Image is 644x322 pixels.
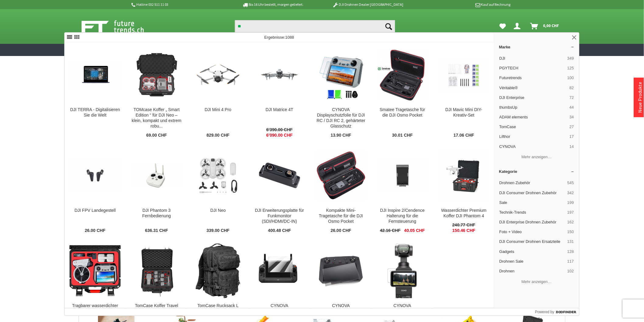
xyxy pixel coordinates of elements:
span: DJI Enterprise [499,95,567,100]
div: Kompakte Mini-Tragetasche für die DJI Osmo Pocket [315,208,367,224]
span: Powered by [535,309,554,315]
a: Powered by [535,308,579,316]
a: Wasserdichter Premium Koffer DJI Phantom 4 Wasserdichter Premium Koffer DJI Phantom 4 240.77 CHF ... [433,143,495,238]
span: Gadgets [499,249,565,254]
div: Tragbarer wasserdichter [PERSON_NAME] für DJI Flip Fly More Combo [69,303,121,320]
input: Produkt, Marke, Kategorie, EAN, Artikelnummer… [235,20,395,32]
a: Kompakte Mini-Tragetasche für die DJI Osmo Pocket Kompakte Mini-Tragetasche für die DJI Osmo Pock... [310,143,372,238]
span: DJI Consumer Drohnen Zubehör [499,190,565,196]
button: Mehr anzeigen… [497,277,577,287]
div: DJI Matrice 4T [254,107,305,113]
a: DJI Inspire 2/Cendence Halterung für die Fernsteuerung DJI Inspire 2/Cendence Halterung für die F... [372,143,433,238]
img: CYNOVA Displayschutzfolie für DJI RC Plus, gehärteter Glasschutz [254,245,305,296]
span: 636.31 CHF [145,228,168,233]
span: 829.00 CHF [207,133,229,138]
a: Kategorie [494,167,579,176]
span: 34 [569,114,574,120]
span: 40.05 CHF [404,228,425,233]
div: Wasserdichter Premium Koffer DJI Phantom 4 [438,208,490,219]
span: 27 [569,124,574,130]
img: Smatee Tragetasche für die DJI Osmo Pocket [377,49,428,101]
span: Sale [499,200,565,205]
span: 30.01 CHF [392,133,413,138]
span: 117 [567,259,574,264]
div: DJI Mavic Mini DIY-Kreativ-Set [438,107,490,118]
button: Mehr anzeigen… [497,152,577,162]
img: Shop Futuretrends - zur Startseite wechseln [82,19,157,34]
img: TomCase Rucksack L "Travel Edition", DJI Air 3 [196,243,240,298]
img: DJI Inspire 2/Cendence Halterung für die Fernsteuerung [377,159,428,193]
img: DJI Erweiterungsplatte für Funkmonitor (SDI/HDMI/DC-IN) [254,150,305,201]
div: DJI FPV Landegestell [69,208,121,213]
span: 545 [567,180,574,186]
span: Ergebnisse: [264,35,294,40]
a: Warenkorb [528,20,562,32]
div: TOMcase Koffer „ Smart Edition “ für DJI Neo – klein, kompakt und extrem robu... [131,107,182,129]
span: 240.77 CHF [453,222,475,228]
button: Suchen [382,20,395,32]
span: 6'390.00 CHF [266,127,293,133]
div: DJI Erweiterungsplatte für Funkmonitor (SDI/HDMI/DC-IN) [254,208,305,224]
div: Smatee Tragetasche für die DJI Osmo Pocket [377,107,428,118]
img: Wasserdichter Premium Koffer DJI Phantom 4 [438,150,490,201]
span: 17.06 CHF [453,133,474,138]
img: CYNOVA Displayschutzfolie für DJI RC Pro, gehärteter Glasschutz [315,251,367,290]
img: DJI Mini 4 Pro [192,49,244,101]
span: 150.46 CHF [453,228,475,233]
a: Marke [494,42,579,52]
span: CYNOVA [499,144,567,149]
span: PGYTECH [499,65,565,71]
img: Kompakte Mini-Tragetasche für die DJI Osmo Pocket [315,150,367,201]
a: DJI Erweiterungsplatte für Funkmonitor (SDI/HDMI/DC-IN) DJI Erweiterungsplatte für Funkmonitor (S... [249,143,310,238]
span: 128 [567,249,574,254]
span: Drohnen Sale [499,259,565,264]
span: 44 [569,105,574,110]
span: Technik-Trends [499,210,565,215]
img: DJI TERRA - Digitalisieren Sie die Welt [69,60,121,89]
span: 69.00 CHF [146,133,167,138]
div: TomCase Koffer Travel Edition DJI Air 3, XT380 [131,303,182,314]
span: Drohnen Zubehör [499,180,565,186]
span: 17 [569,134,574,139]
span: 199 [567,200,574,205]
span: 102 [567,268,574,274]
div: DJI Inspire 2/Cendence Halterung für die Fernsteuerung [377,208,428,224]
span: Drohnen [499,268,565,274]
a: DJI Mavic Mini DIY-Kreativ-Set DJI Mavic Mini DIY-Kreativ-Set 17.06 CHF [433,43,495,143]
span: Lifthor [499,134,567,139]
span: 162 [567,219,574,225]
span: DJI Enterprise Drohnen Zubehör [499,219,565,225]
span: 26.00 CHF [85,228,106,233]
a: CYNOVA Displayschutzfolie für DJI RC / DJI RC 2, gehärteter Glasschutz CYNOVA Displayschutzfolie ... [310,43,372,143]
img: DJI Matrice 4T [254,60,305,89]
span: 14 [569,144,574,149]
span: 13.90 CHF [331,133,352,138]
span: DJI Consumer Drohnen Ersatzteile [499,239,565,244]
span: Véritable® [499,85,567,91]
span: 131 [567,239,574,244]
div: CYNOVA Displayschutzfolie für DJI RC / DJI RC 2, gehärteter Glasschutz [315,107,367,129]
span: 342 [567,190,574,196]
img: DJI FPV Landegestell [69,159,121,193]
img: DJI Phantom 3 Fernbedienung [131,163,182,188]
span: Foto + Video [499,229,565,235]
img: TOMcase Koffer „ Smart Edition “ für DJI Neo – klein, kompakt und extrem robu... [131,49,182,101]
span: 0,00 CHF [543,21,559,30]
a: DJI Mini 4 Pro DJI Mini 4 Pro 829.00 CHF [187,43,249,143]
img: CYNOVA Displayschutzfolie für DJI RC / DJI RC 2, gehärteter Glasschutz [315,49,367,101]
span: TomCase [499,124,567,130]
span: 150 [567,229,574,235]
span: thumbsUp [499,105,567,110]
a: Dein Konto [512,20,526,32]
a: Neue Produkte [637,82,643,113]
a: DJI Phantom 3 Fernbedienung DJI Phantom 3 Fernbedienung 636.31 CHF [126,143,187,238]
span: 42.16 CHF [380,228,401,233]
span: 72 [569,95,574,100]
div: DJI TERRA - Digitalisieren Sie die Welt [69,107,121,118]
span: ADAM elements [499,114,567,120]
div: DJI Mini 4 Pro [192,107,244,113]
span: 82 [569,85,574,91]
span: Futuretrends [499,75,565,81]
a: TOMcase Koffer „ Smart Edition “ für DJI Neo – klein, kompakt und extrem robu... TOMcase Koffer „... [126,43,187,143]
